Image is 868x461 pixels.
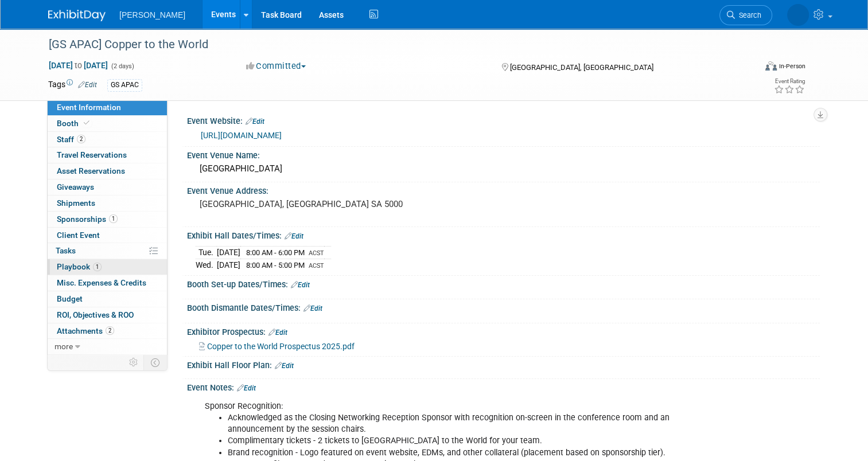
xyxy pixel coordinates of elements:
a: Client Event [48,228,167,243]
div: Exhibit Hall Dates/Times: [187,227,820,242]
span: Sponsorships [57,214,118,224]
span: more [55,342,73,351]
span: Attachments [57,326,114,335]
div: Exhibit Hall Floor Plan: [187,357,820,372]
div: In-Person [779,62,805,71]
span: ROI, Objectives & ROO [57,310,134,319]
a: Booth [48,116,167,131]
span: Misc. Expenses & Credits [57,278,146,287]
a: Misc. Expenses & Credits [48,275,167,291]
a: Search [719,5,772,25]
li: Acknowledged as the Closing Networking Reception Sponsor with recognition on-screen in the confer... [228,412,690,435]
a: Edit [268,329,287,337]
a: Copper to the World Prospectus 2025.pdf [199,342,355,351]
pre: [GEOGRAPHIC_DATA], [GEOGRAPHIC_DATA] SA 5000 [200,199,438,209]
img: Alexandra Hall [787,4,809,26]
div: Event Rating [774,79,805,84]
div: Booth Dismantle Dates/Times: [187,299,820,314]
li: Brand recognition - Logo featured on event website, EDMs, and other collateral (placement based o... [228,447,690,459]
span: 2 [106,326,114,335]
span: 1 [109,214,118,223]
span: Copper to the World Prospectus 2025.pdf [207,342,355,351]
span: Shipments [57,198,95,208]
a: Edit [246,118,264,126]
div: Event Format [694,60,805,77]
span: [GEOGRAPHIC_DATA], [GEOGRAPHIC_DATA] [510,63,653,72]
div: GS APAC [107,79,142,91]
span: Giveaways [57,182,94,192]
td: Wed. [196,259,217,271]
td: Toggle Event Tabs [144,355,168,370]
td: Personalize Event Tab Strip [124,355,144,370]
div: Event Notes: [187,379,820,394]
a: Sponsorships1 [48,212,167,227]
a: Edit [237,384,256,392]
span: Playbook [57,262,102,271]
span: Travel Reservations [57,150,127,159]
div: Exhibitor Prospectus: [187,323,820,338]
span: 8:00 AM - 5:00 PM [246,261,305,269]
span: to [73,61,84,70]
a: Edit [303,304,322,312]
a: Tasks [48,243,167,259]
td: Tue. [196,247,217,259]
span: Tasks [56,246,76,255]
div: [GEOGRAPHIC_DATA] [196,160,811,178]
a: Edit [275,362,294,370]
div: [GS APAC] Copper to the World [45,34,741,55]
span: Budget [57,294,83,303]
a: [URL][DOMAIN_NAME] [201,131,282,140]
a: Attachments2 [48,323,167,339]
i: Booth reservation complete [84,120,89,126]
li: Complimentary tickets - 2 tickets to [GEOGRAPHIC_DATA] to the World for your team. [228,435,690,447]
img: ExhibitDay [48,10,106,21]
span: ACST [309,262,324,269]
a: Edit [285,232,303,240]
span: Client Event [57,230,100,240]
a: Playbook1 [48,259,167,275]
a: Shipments [48,196,167,211]
a: Edit [291,281,310,289]
span: 8:00 AM - 6:00 PM [246,248,305,257]
a: Asset Reservations [48,163,167,179]
span: (2 days) [110,62,134,70]
div: Event Venue Address: [187,182,820,197]
a: Travel Reservations [48,147,167,163]
td: Tags [48,79,97,92]
img: Format-Inperson.png [765,61,777,71]
button: Committed [242,60,310,72]
span: Booth [57,119,92,128]
span: Search [735,11,761,19]
span: Event Information [57,103,121,112]
span: [DATE] [DATE] [48,60,108,71]
span: 1 [93,263,102,271]
td: [DATE] [217,259,240,271]
a: Budget [48,291,167,307]
span: Asset Reservations [57,166,125,175]
a: ROI, Objectives & ROO [48,307,167,323]
span: ACST [309,249,324,257]
span: Staff [57,135,85,144]
span: 2 [77,135,85,143]
a: Event Information [48,100,167,115]
a: Staff2 [48,132,167,147]
a: Edit [78,81,97,89]
div: Event Website: [187,112,820,127]
div: Event Venue Name: [187,147,820,161]
a: more [48,339,167,354]
td: [DATE] [217,247,240,259]
div: Booth Set-up Dates/Times: [187,276,820,291]
a: Giveaways [48,179,167,195]
span: [PERSON_NAME] [119,10,185,19]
